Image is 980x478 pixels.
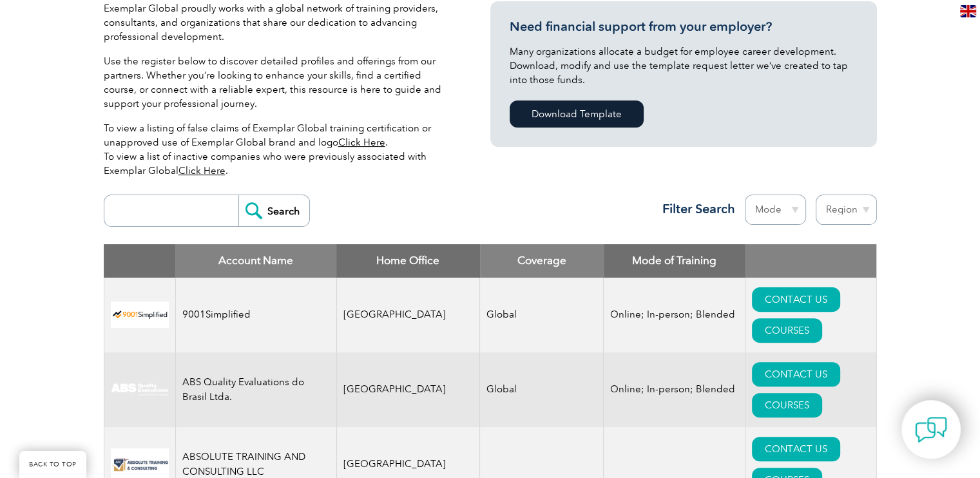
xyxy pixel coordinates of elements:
[238,195,309,226] input: Search
[336,352,480,427] td: [GEOGRAPHIC_DATA]
[604,278,745,352] td: Online; In-person; Blended
[338,137,385,148] a: Click Here
[175,244,336,278] th: Account Name: activate to sort column descending
[604,244,745,278] th: Mode of Training: activate to sort column ascending
[104,1,452,44] p: Exemplar Global proudly works with a global network of training providers, consultants, and organ...
[480,278,604,352] td: Global
[745,244,876,278] th: : activate to sort column ascending
[336,244,480,278] th: Home Office: activate to sort column ascending
[111,383,169,397] img: c92924ac-d9bc-ea11-a814-000d3a79823d-logo.jpg
[960,5,976,17] img: en
[19,451,86,478] a: BACK TO TOP
[752,287,840,312] a: CONTACT US
[752,362,840,387] a: CONTACT US
[752,393,822,417] a: COURSES
[480,244,604,278] th: Coverage: activate to sort column ascending
[111,301,169,328] img: 37c9c059-616f-eb11-a812-002248153038-logo.png
[510,19,858,35] h3: Need financial support from your employer?
[175,278,336,352] td: 9001Simplified
[510,100,644,128] a: Download Template
[480,352,604,427] td: Global
[178,165,226,177] a: Click Here
[604,352,745,427] td: Online; In-person; Blended
[655,201,735,217] h3: Filter Search
[915,414,947,446] img: contact-chat.png
[752,437,840,461] a: CONTACT US
[336,278,480,352] td: [GEOGRAPHIC_DATA]
[175,352,336,427] td: ABS Quality Evaluations do Brasil Ltda.
[752,318,822,343] a: COURSES
[104,54,452,111] p: Use the register below to discover detailed profiles and offerings from our partners. Whether you...
[104,121,452,178] p: To view a listing of false claims of Exemplar Global training certification or unapproved use of ...
[510,44,858,87] p: Many organizations allocate a budget for employee career development. Download, modify and use th...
